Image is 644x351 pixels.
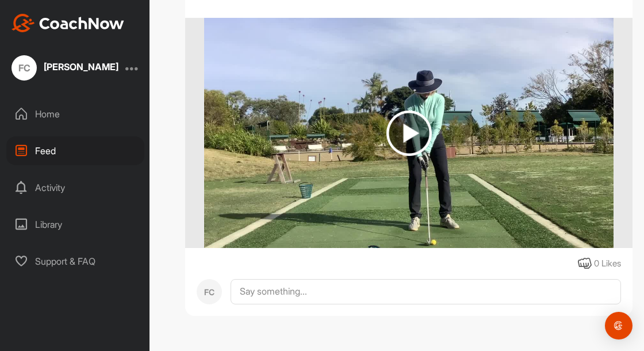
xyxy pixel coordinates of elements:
[594,257,621,270] div: 0 Likes
[11,14,124,32] img: CoachNow
[605,312,632,339] div: Open Intercom Messenger
[386,110,432,156] img: play
[6,136,144,165] div: Feed
[6,173,144,202] div: Activity
[6,210,144,239] div: Library
[6,100,144,128] div: Home
[44,62,118,71] div: [PERSON_NAME]
[11,55,37,81] div: FC
[197,279,222,304] div: FC
[6,247,144,276] div: Support & FAQ
[204,18,613,248] img: media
